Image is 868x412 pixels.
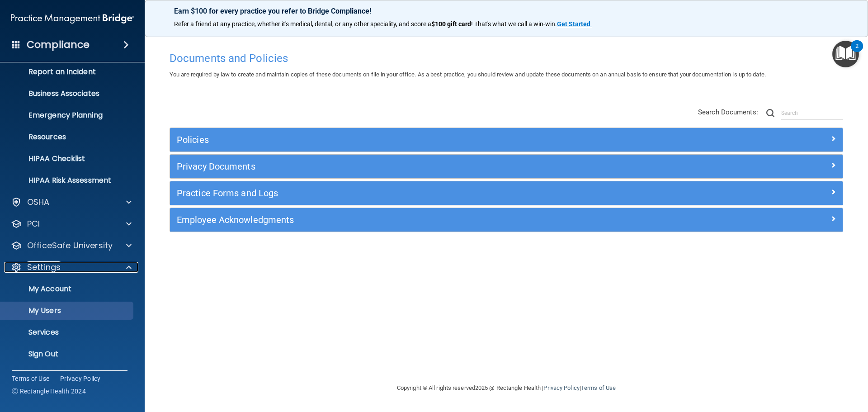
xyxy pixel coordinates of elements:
[6,133,129,142] p: Resources
[170,52,843,64] h4: Documents and Policies
[11,262,132,273] a: Settings
[832,41,859,67] button: Open Resource Center, 2 new notifications
[177,133,836,147] a: Policies
[6,154,129,163] p: HIPAA Checklist
[6,306,129,315] p: My Users
[27,218,40,229] p: PCI
[60,374,101,383] a: Privacy Policy
[11,197,132,208] a: OSHA
[11,9,134,28] img: PMB logo
[6,284,129,294] p: My Account
[27,197,50,208] p: OSHA
[557,20,592,28] a: Get Started
[27,240,113,251] p: OfficeSafe University
[341,374,671,403] div: Copyright © All rights reserved 2025 @ Rectangle Health | |
[781,106,843,120] input: Search
[177,188,668,198] h5: Practice Forms and Logs
[174,20,431,28] span: Refer a friend at any practice, whether it's medical, dental, or any other speciality, and score a
[6,111,129,120] p: Emergency Planning
[6,176,129,185] p: HIPAA Risk Assessment
[581,384,616,391] a: Terms of Use
[6,67,129,76] p: Report an Incident
[177,161,668,171] h5: Privacy Documents
[6,350,129,359] p: Sign Out
[6,89,129,98] p: Business Associates
[855,46,859,58] div: 2
[6,328,129,337] p: Services
[12,387,86,396] span: Ⓒ Rectangle Health 2024
[11,218,132,229] a: PCI
[177,135,668,145] h5: Policies
[557,20,590,28] strong: Get Started
[471,20,557,28] span: ! That's what we call a win-win.
[12,374,49,383] a: Terms of Use
[177,213,836,227] a: Employee Acknowledgments
[543,384,579,391] a: Privacy Policy
[27,262,61,273] p: Settings
[174,7,839,15] p: Earn $100 for every practice you refer to Bridge Compliance!
[431,20,471,28] strong: $100 gift card
[170,71,766,78] span: You are required by law to create and maintain copies of these documents on file in your office. ...
[766,109,774,117] img: ic-search.3b580494.png
[177,186,836,200] a: Practice Forms and Logs
[11,240,132,251] a: OfficeSafe University
[177,159,836,174] a: Privacy Documents
[177,215,668,225] h5: Employee Acknowledgments
[698,108,758,116] span: Search Documents:
[27,38,90,51] h4: Compliance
